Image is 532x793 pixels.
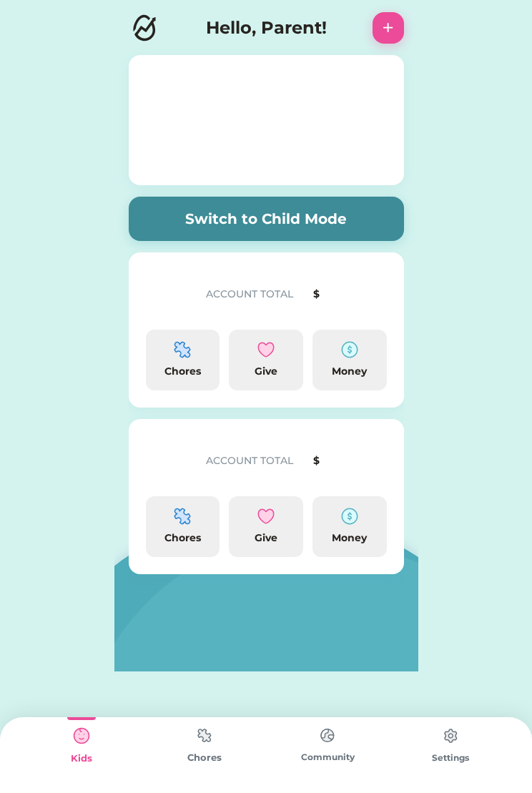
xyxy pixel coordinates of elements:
[143,751,266,765] div: Chores
[206,453,308,468] div: ACCOUNT TOTAL
[152,364,215,379] div: Chores
[166,59,366,181] img: yH5BAEAAAAALAAAAAABAAEAAAIBRAA7
[190,721,219,749] img: type%3Dchores%2C%20state%3Ddefault.svg
[266,751,389,764] div: Community
[206,287,308,302] div: ACCOUNT TOTAL
[152,531,215,546] div: Chores
[146,270,192,315] img: yH5BAEAAAAALAAAAAABAAEAAAIBRAA7
[20,752,143,766] div: Kids
[341,341,358,358] img: money-cash-dollar-coin--accounting-billing-payment-cash-coin-currency-money-finance.svg
[313,453,387,468] div: $
[318,364,381,379] div: Money
[257,508,275,525] img: interface-favorite-heart--reward-social-rating-media-heart-it-like-favorite-love.svg
[257,341,275,358] img: interface-favorite-heart--reward-social-rating-media-heart-it-like-favorite-love.svg
[235,531,297,546] div: Give
[174,341,191,358] img: programming-module-puzzle-1--code-puzzle-module-programming-plugin-piece.svg
[313,721,342,749] img: type%3Dchores%2C%20state%3Ddefault.svg
[313,287,387,302] div: $
[389,752,512,764] div: Settings
[129,197,404,241] button: Switch to Child Mode
[206,15,327,41] h4: Hello, Parent!
[129,12,160,44] img: Logo.svg
[146,436,192,482] img: yH5BAEAAAAALAAAAAABAAEAAAIBRAA7
[318,531,381,546] div: Money
[373,12,404,44] button: +
[174,508,191,525] img: programming-module-puzzle-1--code-puzzle-module-programming-plugin-piece.svg
[436,721,465,750] img: type%3Dchores%2C%20state%3Ddefault.svg
[235,364,297,379] div: Give
[341,508,358,525] img: money-cash-dollar-coin--accounting-billing-payment-cash-coin-currency-money-finance.svg
[67,721,96,750] img: type%3Dkids%2C%20state%3Dselected.svg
